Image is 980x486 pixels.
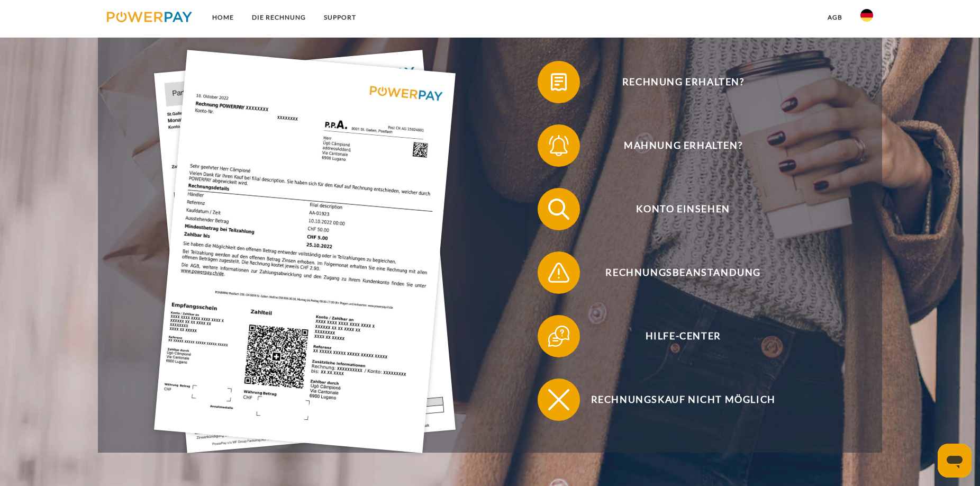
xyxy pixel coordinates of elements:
a: DIE RECHNUNG [243,8,315,27]
button: Rechnungskauf nicht möglich [538,379,813,421]
img: qb_close.svg [546,386,572,413]
img: qb_help.svg [546,323,572,349]
button: Hilfe-Center [538,315,813,357]
img: de [860,9,873,22]
img: qb_warning.svg [546,259,572,286]
a: Home [203,8,243,27]
span: Rechnungskauf nicht möglich [553,379,813,421]
span: Rechnung erhalten? [553,61,813,103]
img: qb_bell.svg [546,132,572,159]
img: single_invoice_powerpay_de.jpg [154,50,456,453]
button: Rechnungsbeanstandung [538,251,813,294]
button: Rechnung erhalten? [538,61,813,103]
img: qb_search.svg [546,196,572,222]
span: Mahnung erhalten? [553,124,813,167]
iframe: Schaltfläche zum Öffnen des Messaging-Fensters [938,444,972,478]
span: Hilfe-Center [553,315,813,357]
img: logo-powerpay.svg [107,12,192,22]
button: Konto einsehen [538,188,813,230]
span: Konto einsehen [553,188,813,230]
a: agb [819,8,851,27]
a: SUPPORT [315,8,365,27]
button: Mahnung erhalten? [538,124,813,167]
img: qb_bill.svg [546,69,572,95]
span: Rechnungsbeanstandung [553,251,813,294]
